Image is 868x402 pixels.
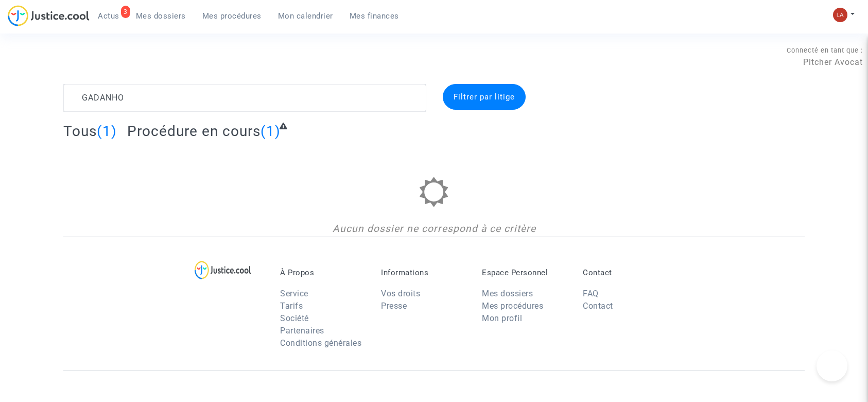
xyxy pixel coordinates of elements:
[817,350,847,381] iframe: Help Scout Beacon - Open
[195,261,252,279] img: logo-lg.svg
[833,8,847,22] img: 3f9b7d9779f7b0ffc2b90d026f0682a9
[280,313,309,323] a: Société
[482,313,522,323] a: Mon profil
[261,123,281,140] span: (1)
[280,338,361,348] a: Conditions générales
[454,92,515,102] span: Filtrer par litige
[90,8,128,24] a: 3Actus
[202,11,262,21] span: Mes procédures
[583,301,613,311] a: Contact
[136,11,186,21] span: Mes dossiers
[381,289,420,298] a: Vos droits
[8,5,90,26] img: jc-logo.svg
[280,268,366,277] p: À Propos
[341,8,407,24] a: Mes finances
[63,222,805,237] div: Aucun dossier ne correspond à ce critère
[270,8,341,24] a: Mon calendrier
[127,123,261,140] span: Procédure en cours
[583,268,668,277] p: Contact
[381,268,466,277] p: Informations
[97,123,117,140] span: (1)
[63,123,97,140] span: Tous
[278,11,333,21] span: Mon calendrier
[121,6,130,18] div: 3
[482,301,543,311] a: Mes procédures
[128,8,194,24] a: Mes dossiers
[482,268,567,277] p: Espace Personnel
[381,301,407,311] a: Presse
[482,289,533,298] a: Mes dossiers
[583,289,599,298] a: FAQ
[787,46,863,54] span: Connecté en tant que :
[194,8,270,24] a: Mes procédures
[280,326,324,336] a: Partenaires
[280,289,308,298] a: Service
[98,11,119,21] span: Actus
[350,11,399,21] span: Mes finances
[280,301,303,311] a: Tarifs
